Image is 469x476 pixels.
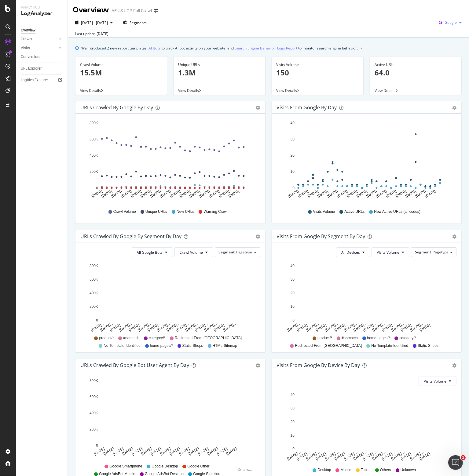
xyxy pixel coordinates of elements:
span: View Details [375,88,395,93]
text: [DATE] [150,447,162,456]
span: Visits Volume [313,209,335,214]
text: [DATE] [225,447,238,456]
div: Crawls [21,36,32,42]
text: [DATE] [375,189,387,198]
text: [DATE] [178,447,191,456]
div: AE US UGP Full Crawl [112,8,152,14]
text: [DATE] [130,189,142,198]
text: [DATE] [91,189,103,198]
text: 30 [290,277,295,282]
text: 10 [290,433,295,438]
text: 400K [90,153,98,158]
div: Logfiles Explorer [21,77,48,83]
span: Unique URLs [145,209,167,214]
svg: A chart. [277,118,454,203]
text: [DATE] [317,189,329,198]
text: 800K [90,379,98,383]
text: 20 [290,291,295,295]
span: Google Desktop [152,464,178,469]
text: 10 [290,170,295,174]
a: AI Bots [148,45,160,51]
text: [DATE] [414,189,427,198]
span: Segments [130,20,147,25]
span: Redirected-From-[GEOGRAPHIC_DATA] [295,343,362,348]
div: Overview [73,5,109,15]
span: Mobile [341,467,351,473]
text: 10 [290,304,295,309]
text: 200K [90,427,98,432]
div: Visits from Google by day [277,104,337,111]
text: 30 [290,406,295,410]
span: View Details [80,88,101,93]
span: Redirected-From-[GEOGRAPHIC_DATA] [175,336,242,341]
div: Analytics [21,5,63,10]
text: 400K [90,411,98,415]
text: [DATE] [103,447,115,456]
text: [DATE] [179,189,191,198]
text: [DATE] [120,189,132,198]
text: [DATE] [365,189,378,198]
p: 150 [277,67,359,78]
text: 30 [290,137,295,141]
p: 1.3M [178,67,260,78]
div: Conversions [21,54,41,60]
span: New Active URLs (all codes) [374,209,420,214]
div: gear [256,234,260,239]
span: View Details [277,88,297,93]
div: Last update [75,31,108,37]
div: URLs Crawled by Google By Segment By Day [80,233,181,239]
a: Conversions [21,54,63,60]
text: 200K [90,170,98,174]
button: All Google Bots [132,247,173,257]
text: [DATE] [405,189,417,198]
span: Warning Crawl [204,209,228,214]
text: [DATE] [110,189,123,198]
text: [DATE] [395,189,407,198]
div: Active URLs [375,62,457,67]
span: Crawl Volume [180,250,203,255]
text: 200K [90,304,98,309]
text: 400K [90,291,98,295]
div: gear [256,106,260,110]
text: [DATE] [356,189,368,198]
span: Tablet [361,467,371,473]
span: Pagetype [433,249,449,255]
text: [DATE] [216,447,228,456]
text: 600K [90,277,98,282]
svg: A chart. [277,391,454,462]
span: Segment [415,249,431,255]
text: [DATE] [197,447,209,456]
div: Visits From Google By Device By Day [277,362,360,368]
text: [DATE] [424,189,436,198]
span: View Details [178,88,199,93]
span: Others [380,467,391,473]
svg: A chart. [277,262,454,333]
span: [DATE] - [DATE] [81,20,108,25]
text: [DATE] [297,189,309,198]
button: Crawl Volume [174,247,213,257]
a: Logfiles Explorer [21,77,63,83]
text: 0 [292,186,295,190]
div: gear [256,363,260,368]
div: A chart. [80,118,258,203]
text: [DATE] [159,189,171,198]
button: All Devices [336,247,370,257]
span: product/* [99,336,114,341]
span: category/* [149,336,165,341]
div: info banner [75,45,462,51]
svg: A chart. [80,262,258,333]
span: No-Template-Identified [371,343,408,348]
a: Overview [21,27,63,34]
span: Segment [219,249,235,255]
div: gear [452,106,456,110]
text: [DATE] [385,189,397,198]
text: [DATE] [141,447,153,456]
span: category/* [399,336,416,341]
span: product/* [317,336,332,341]
a: Search Engine Behavior: Logs Report [235,45,297,51]
span: Google Other [187,464,209,469]
div: [DATE] [97,31,108,37]
text: [DATE] [169,447,181,456]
